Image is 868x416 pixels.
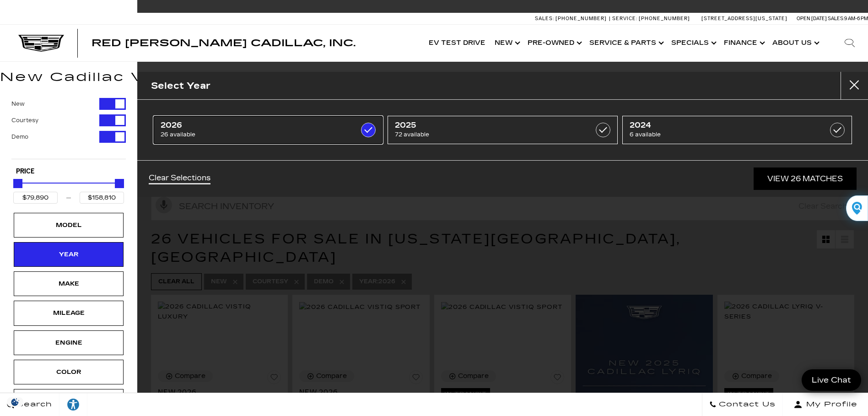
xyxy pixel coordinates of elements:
label: Demo [11,132,28,141]
span: Live Chat [807,375,856,385]
h2: Select Year [151,78,210,93]
span: 2024 [630,121,813,130]
div: YearYear [14,242,124,267]
div: ModelModel [14,213,124,238]
a: Red [PERSON_NAME] Cadillac, Inc. [92,38,356,48]
a: [STREET_ADDRESS][US_STATE] [701,16,787,22]
h5: Price [16,167,121,176]
div: Engine [46,338,92,348]
span: 26 available [161,130,344,139]
a: Specials [667,25,719,61]
span: 6 available [630,130,813,139]
div: Mileage [46,308,92,318]
div: Color [46,367,92,377]
img: Cadillac Dark Logo with Cadillac White Text [18,35,64,52]
div: Model [46,220,92,230]
span: [PHONE_NUMBER] [639,16,690,22]
a: New [490,25,523,61]
a: Contact Us [702,393,783,416]
div: EngineEngine [14,330,124,355]
a: Service & Parts [585,25,667,61]
a: Pre-Owned [523,25,585,61]
a: 20246 available [622,116,852,144]
span: 2025 [395,121,578,130]
section: Click to Open Cookie Consent Modal [5,397,26,407]
label: Courtesy [11,116,38,125]
span: Service: [612,16,637,22]
span: [PHONE_NUMBER] [555,16,607,22]
input: Maximum [80,192,124,204]
a: Clear Selections [149,173,210,184]
div: Year [46,249,92,259]
a: EV Test Drive [424,25,490,61]
div: Maximum Price [115,179,124,188]
a: About Us [768,25,822,61]
div: Filter by Vehicle Type [11,98,126,159]
div: MakeMake [14,271,124,296]
a: Sales: [PHONE_NUMBER] [535,16,609,21]
div: Explore your accessibility options [59,398,87,411]
div: Minimum Price [13,179,22,188]
span: Contact Us [717,398,776,411]
span: Search [14,398,52,411]
div: BodystyleBodystyle [14,389,124,414]
div: MileageMileage [14,301,124,325]
span: 2026 [161,121,344,130]
span: Red [PERSON_NAME] Cadillac, Inc. [92,38,356,49]
label: New [11,99,25,108]
div: Search [831,25,868,61]
button: Open user profile menu [783,393,868,416]
span: 72 available [395,130,578,139]
a: Live Chat [802,369,861,391]
a: Explore your accessibility options [59,393,87,416]
span: Sales: [828,16,844,22]
a: Finance [719,25,768,61]
img: Opt-Out Icon [5,397,26,407]
a: 202626 available [153,116,383,144]
a: 202572 available [388,116,617,144]
input: Minimum [13,192,58,204]
div: ColorColor [14,360,124,384]
a: Service: [PHONE_NUMBER] [609,16,692,21]
span: Sales: [535,16,554,22]
span: 9 AM-6 PM [844,16,868,22]
a: View 26 Matches [754,167,857,190]
span: My Profile [803,398,857,411]
div: Price [13,176,124,204]
div: Make [46,279,92,289]
button: Close [841,72,868,99]
span: Open [DATE] [797,16,827,22]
